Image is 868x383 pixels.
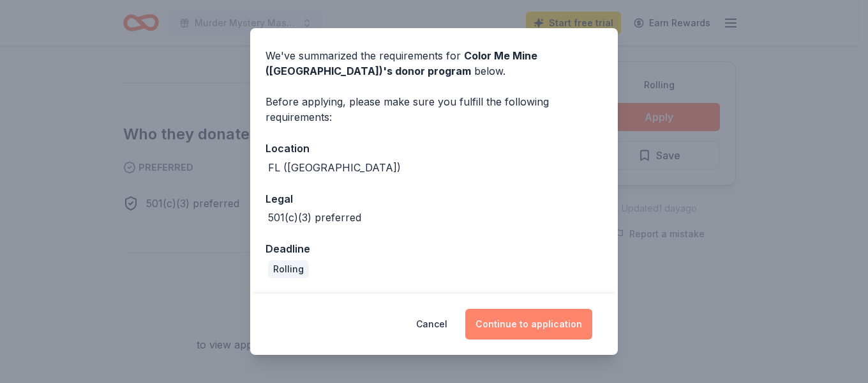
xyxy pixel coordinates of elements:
[266,140,602,157] div: Location
[268,260,309,278] div: Rolling
[266,240,602,257] div: Deadline
[266,48,602,79] div: We've summarized the requirements for below.
[266,191,602,207] div: Legal
[268,160,401,175] div: FL ([GEOGRAPHIC_DATA])
[266,94,602,125] div: Before applying, please make sure you fulfill the following requirements:
[465,309,592,340] button: Continue to application
[416,309,447,340] button: Cancel
[268,210,361,225] div: 501(c)(3) preferred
